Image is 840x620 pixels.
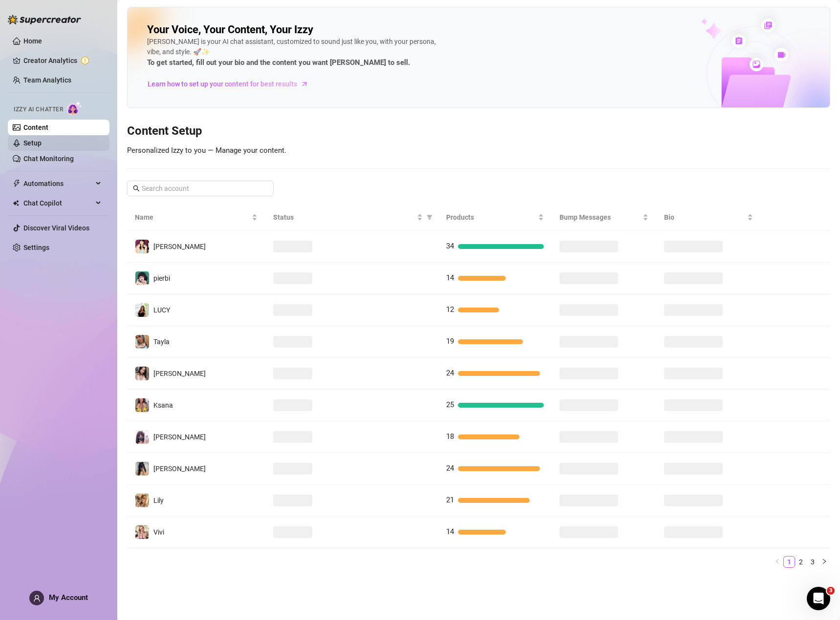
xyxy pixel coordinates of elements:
span: Izzy AI Chatter [14,105,63,114]
li: Previous Page [772,556,783,568]
span: user [33,595,41,602]
a: 1 [784,557,795,567]
img: LUCY️‍️ [135,303,149,317]
a: Settings [23,244,49,251]
span: filter [425,210,434,225]
th: Bio [656,204,761,231]
span: [PERSON_NAME] [153,243,206,250]
img: logo-BBDzfeDw.svg [8,15,81,24]
span: LUCY️‍️ [153,306,170,314]
img: Vivi [135,525,149,539]
span: 25 [446,400,454,409]
h2: Your Voice, Your Content, Your Izzy [147,23,313,37]
a: Setup [23,139,42,147]
img: Melissa [135,240,149,253]
span: 21 [446,496,454,504]
span: Ksana [153,401,173,409]
a: Content [23,124,48,131]
a: Team Analytics [23,76,71,84]
span: filter [427,214,432,220]
span: 14 [446,527,454,536]
th: Name [127,204,265,231]
img: Jess [135,367,149,380]
a: Discover Viral Videos [23,224,89,232]
img: Gwen [135,462,149,475]
span: My Account [49,593,88,602]
span: 14 [446,273,454,282]
span: Learn how to set up your content for best results [148,79,297,89]
li: 1 [783,556,795,568]
img: Chat Copilot [13,200,19,207]
button: left [772,556,783,568]
span: pierbi [153,274,170,282]
span: Personalized Izzy to you — Manage your content. [127,146,286,155]
span: Lily [153,496,164,504]
a: Creator Analytics exclamation-circle [23,53,102,68]
span: 24 [446,464,454,473]
img: AI Chatter [67,101,82,115]
span: 24 [446,369,454,377]
th: Products [438,204,552,231]
span: Name [135,212,250,223]
span: [PERSON_NAME] [153,465,206,473]
img: Tayla [135,335,149,349]
span: Bio [664,212,745,223]
img: pierbi [135,271,149,285]
a: Learn how to set up your content for best results [147,76,316,92]
span: 19 [446,337,454,346]
span: Tayla [153,338,170,346]
a: 3 [807,557,818,567]
span: 3 [827,587,835,595]
span: 18 [446,432,454,441]
a: Home [23,37,42,45]
button: right [818,556,830,568]
strong: To get started, fill out your bio and the content you want [PERSON_NAME] to sell. [147,58,410,67]
span: Products [446,212,536,223]
img: ai-chatter-content-library-cLFOSyPT.png [678,8,830,107]
li: Next Page [818,556,830,568]
span: left [775,558,780,564]
span: search [133,185,140,192]
span: 34 [446,242,454,250]
span: Automations [23,176,93,191]
iframe: Intercom live chat [807,587,830,610]
h3: Content Setup [127,124,830,139]
span: arrow-right [300,79,309,89]
span: thunderbolt [13,180,21,187]
a: Chat Monitoring [23,155,74,163]
span: Vivi [153,528,164,536]
span: [PERSON_NAME] [153,370,206,377]
span: [PERSON_NAME] [153,433,206,441]
img: Lily [135,494,149,507]
th: Bump Messages [552,204,656,231]
div: [PERSON_NAME] is your AI chat assistant, customized to sound just like you, with your persona, vi... [147,37,440,69]
input: Search account [142,183,260,194]
span: 12 [446,305,454,314]
span: right [821,558,827,564]
span: Status [273,212,415,223]
span: Bump Messages [560,212,641,223]
th: Status [265,204,438,231]
a: 2 [796,557,806,567]
img: Ksana [135,398,149,412]
li: 3 [807,556,818,568]
img: Ayumi [135,430,149,444]
span: Chat Copilot [23,195,93,211]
